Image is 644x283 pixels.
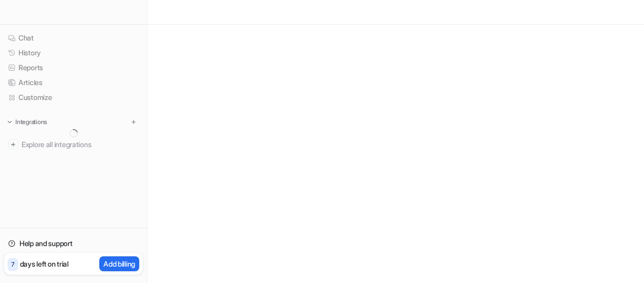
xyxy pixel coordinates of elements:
a: Chat [4,31,143,45]
span: Explore all integrations [22,136,139,153]
a: Help and support [4,236,143,251]
p: 7 [11,260,14,269]
img: explore all integrations [8,139,18,150]
img: menu_add.svg [130,118,137,126]
a: History [4,46,143,60]
img: expand menu [6,118,13,126]
a: Customize [4,90,143,105]
p: days left on trial [20,258,69,269]
p: Integrations [15,118,47,126]
p: Add billing [103,258,135,269]
button: Integrations [4,117,50,127]
a: Articles [4,75,143,90]
a: Reports [4,60,143,75]
button: Add billing [99,256,139,271]
a: Explore all integrations [4,137,143,152]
